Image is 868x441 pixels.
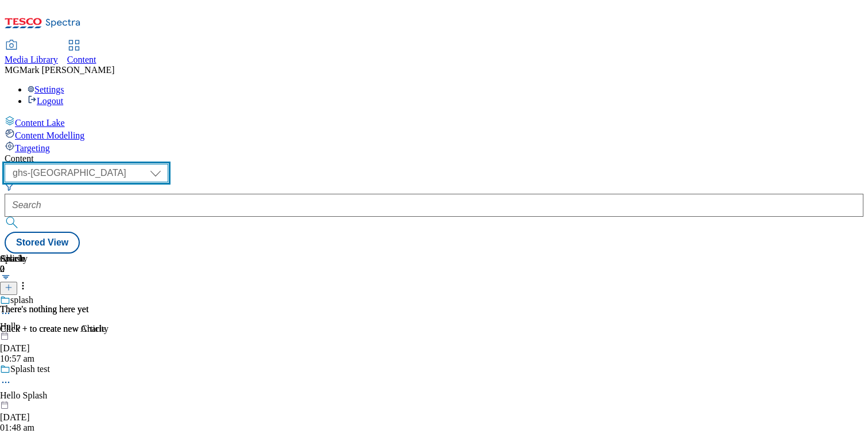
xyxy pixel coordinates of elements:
span: Targeting [15,143,50,153]
a: Media Library [5,41,58,65]
a: Logout [28,96,63,106]
a: Targeting [5,141,863,154]
button: Stored View [5,232,80,254]
span: Content Lake [15,118,65,128]
a: Settings [28,85,64,94]
span: MG [5,65,20,75]
span: Content Modelling [15,131,84,140]
span: Mark [PERSON_NAME] [20,65,115,75]
svg: Search Filters [5,182,14,191]
a: Content [67,41,96,65]
input: Search [5,194,863,217]
div: Splash test [10,364,50,374]
a: Content Modelling [5,128,863,141]
span: Content [67,55,96,64]
a: Content Lake [5,116,863,128]
div: Content [5,154,863,164]
span: Media Library [5,55,58,64]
